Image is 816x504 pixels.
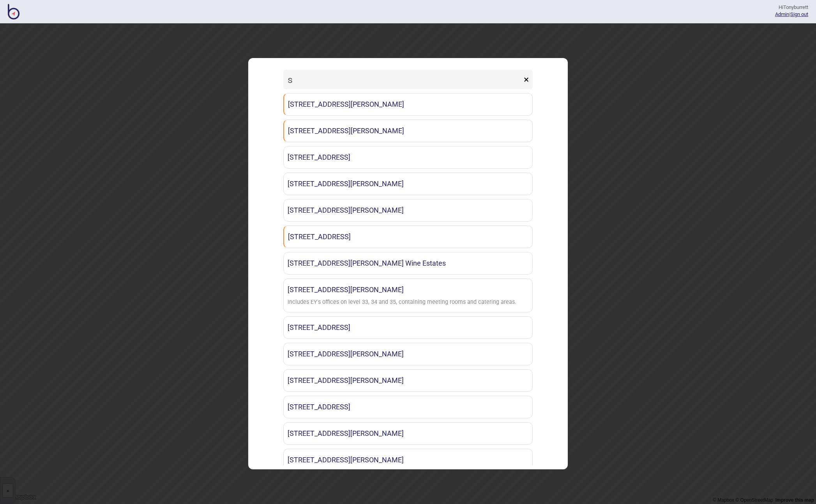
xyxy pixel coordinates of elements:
span: | [775,11,790,17]
a: [STREET_ADDRESS][PERSON_NAME] [283,93,533,116]
a: [STREET_ADDRESS][PERSON_NAME] [283,422,533,445]
img: BindiMaps CMS [8,4,19,19]
a: [STREET_ADDRESS] [283,316,533,339]
a: [STREET_ADDRESS][PERSON_NAME] [283,199,533,222]
a: [STREET_ADDRESS][PERSON_NAME]Includes EY's offices on level 33, 34 and 35, containing meeting roo... [283,278,533,312]
a: [STREET_ADDRESS][PERSON_NAME] [283,120,533,142]
button: Sign out [790,11,808,17]
a: [STREET_ADDRESS][PERSON_NAME] [283,449,533,471]
a: [STREET_ADDRESS] [283,226,533,248]
div: Includes EY's offices on level 33, 34 and 35, containing meeting rooms and catering areas. [288,297,516,308]
a: Admin [775,11,789,17]
a: [STREET_ADDRESS] [283,396,533,418]
a: [STREET_ADDRESS][PERSON_NAME] [283,343,533,365]
input: Search locations by tag + name [283,70,522,89]
a: [STREET_ADDRESS][PERSON_NAME] Wine Estates [283,252,533,275]
a: [STREET_ADDRESS][PERSON_NAME] [283,369,533,392]
a: [STREET_ADDRESS][PERSON_NAME] [283,173,533,195]
button: × [520,70,533,89]
a: [STREET_ADDRESS] [283,146,533,169]
div: Hi Tonyburrett [775,4,808,11]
